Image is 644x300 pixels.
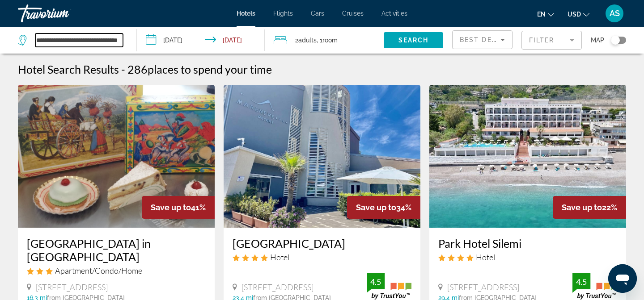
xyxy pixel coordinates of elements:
[572,273,617,300] img: trustyou-badge.svg
[562,203,602,212] span: Save up to
[127,62,272,76] h2: 286
[18,62,119,76] h1: Hotel Search Results
[381,10,407,17] a: Activities
[317,34,338,46] span: , 1
[298,37,317,44] span: Adults
[476,252,495,262] span: Hotel
[311,10,324,17] a: Cars
[460,34,505,45] mat-select: Sort by
[347,196,420,219] div: 34%
[568,11,581,18] span: USD
[553,196,626,219] div: 22%
[367,273,411,300] img: trustyou-badge.svg
[603,4,626,23] button: User Menu
[142,196,215,219] div: 41%
[537,11,546,18] span: en
[224,85,420,228] img: Hotel image
[572,276,590,287] div: 4.5
[610,9,620,18] span: AS
[18,2,107,25] a: Travorium
[591,34,604,46] span: Map
[55,266,142,275] span: Apartment/Condo/Home
[137,27,265,54] button: Check-in date: Oct 1, 2025 Check-out date: Oct 8, 2025
[121,62,125,76] span: -
[18,85,215,228] img: Hotel image
[429,85,626,228] img: Hotel image
[342,10,364,17] a: Cruises
[568,8,589,21] button: Change currency
[151,203,191,212] span: Save up to
[265,27,384,54] button: Travelers: 2 adults, 0 children
[447,282,519,292] span: [STREET_ADDRESS]
[270,252,289,262] span: Hotel
[438,252,617,262] div: 4 star Hotel
[608,264,637,293] iframe: Кнопка запуска окна обмена сообщениями
[460,36,506,43] span: Best Deals
[322,37,338,44] span: Room
[237,10,255,17] a: Hotels
[27,237,206,263] a: [GEOGRAPHIC_DATA] in [GEOGRAPHIC_DATA]
[36,282,108,292] span: [STREET_ADDRESS]
[356,203,396,212] span: Save up to
[398,37,429,44] span: Search
[295,34,317,46] span: 2
[273,10,293,17] a: Flights
[148,62,272,76] span: places to spend your time
[438,237,617,250] a: Park Hotel Silemi
[233,252,411,262] div: 4 star Hotel
[604,36,626,44] button: Toggle map
[537,8,554,21] button: Change language
[233,237,411,250] a: [GEOGRAPHIC_DATA]
[367,276,385,287] div: 4.5
[521,30,582,50] button: Filter
[384,32,443,48] button: Search
[241,282,314,292] span: [STREET_ADDRESS]
[27,266,206,275] div: 3 star Apartment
